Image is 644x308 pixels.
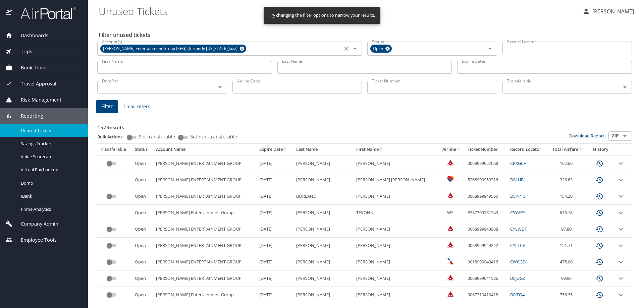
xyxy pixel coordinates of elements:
td: 0068999941536 [465,270,507,287]
button: Open [350,44,360,53]
td: [PERSON_NAME] [354,155,438,172]
img: airportal-logo.png [13,7,76,20]
td: 8387309281249 [465,205,507,221]
th: First Name [354,144,438,155]
img: Southwest Airlines [447,176,454,182]
td: [PERSON_NAME] [354,270,438,287]
span: Set non-transferable [190,134,237,139]
button: sort [379,147,383,152]
a: D5PPTS [510,193,526,199]
button: sort [456,147,461,152]
td: [DATE] [257,205,293,221]
td: [PERSON_NAME] ENTERTAINMENT GROUP [153,254,257,270]
span: Value Scorecard [21,153,80,160]
td: Open [132,221,153,238]
button: [PERSON_NAME] [580,5,637,17]
td: [PERSON_NAME] [293,221,354,238]
td: Open [132,270,153,287]
td: 154.20 [548,188,587,205]
td: 675.18 [548,205,587,221]
td: [DATE] [257,188,293,205]
td: [PERSON_NAME] Entertainment Group [153,287,257,303]
button: Clear [341,44,351,53]
td: Open [132,172,153,188]
img: Delta Airlines [447,192,454,199]
a: CPXGCF [510,160,526,166]
a: Download Report [569,133,604,139]
img: icon-airportal.png [6,7,13,20]
button: Clear Filters [121,101,153,113]
button: Open [485,44,495,53]
td: 151.71 [548,238,587,254]
span: Employee Tools [12,236,57,244]
th: History [587,144,614,155]
td: [PERSON_NAME] ENTERTAINMENT GROUP [153,221,257,238]
td: Open [132,188,153,205]
span: IBank [21,193,80,199]
div: Open [370,45,392,53]
td: 97.80 [548,221,587,238]
th: Airline [438,144,465,155]
div: Transferable [100,146,129,152]
a: CSYVPY [510,209,525,215]
img: American Airlines [447,258,454,264]
h3: 157 Results [97,120,632,131]
div: [PERSON_NAME] Entertainment Group (SEG) (formerly [US_STATE] Jazz) [100,45,246,53]
td: [DATE] [257,270,293,287]
td: 0068999943938 [465,221,507,238]
td: [PERSON_NAME] ENTERTAINMENT GROUP [153,270,257,287]
button: expand row [617,242,625,250]
span: Book Travel [12,64,48,71]
span: Trips [12,48,32,55]
span: WS [447,209,453,215]
td: 0018999943416 [465,254,507,270]
td: [PERSON_NAME] [293,155,354,172]
button: expand row [617,209,625,217]
span: Set transferable [139,134,175,139]
td: [PERSON_NAME] [293,270,354,287]
p: [PERSON_NAME] [590,7,634,15]
span: Prime Analytics [21,206,80,212]
button: expand row [617,176,625,184]
img: Delta Airlines [447,159,454,166]
a: D0JDGZ [510,275,525,281]
h1: Unused Tickets [99,1,577,21]
td: [PERSON_NAME] [354,287,438,303]
button: expand row [617,225,625,233]
td: TEVONN [354,205,438,221]
td: [PERSON_NAME] [354,221,438,238]
button: expand row [617,274,625,283]
span: Company Admin [12,220,58,228]
h2: Filter unused tickets [99,29,633,40]
a: D81HB1 [510,177,526,183]
span: Virtual Pay Lookup [21,167,80,173]
th: Ticket Number [465,144,507,155]
button: expand row [617,192,625,200]
td: [DATE] [257,155,293,172]
td: [PERSON_NAME] [293,287,354,303]
td: [PERSON_NAME] ENTERTAINMENT GROUP [153,188,257,205]
span: Risk Management [12,96,61,104]
button: sort [283,147,287,152]
span: [PERSON_NAME] Entertainment Group (SEG) (formerly [US_STATE] Jazz) [100,45,241,52]
span: Travel Approval [12,80,56,87]
img: Delta Airlines [447,241,454,248]
button: Filter [96,100,118,113]
td: [PERSON_NAME] [354,188,438,205]
div: Try changing the filter options to narrow your results. [269,9,375,22]
a: D0JTQ4 [510,292,525,298]
td: [DATE] [257,238,293,254]
td: 5268999953316 [465,172,507,188]
img: Delta Airlines [447,274,454,281]
a: CWCGDJ [510,259,527,265]
td: Open [132,254,153,270]
td: [DATE] [257,221,293,238]
td: [PERSON_NAME] [354,238,438,254]
td: 0068999944242 [465,238,507,254]
th: Record Locator [507,144,548,155]
td: [PERSON_NAME] [293,172,354,188]
td: 99.96 [548,270,587,287]
span: Savings Tracker [21,140,80,147]
button: expand row [617,160,625,168]
button: Open [620,82,630,92]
